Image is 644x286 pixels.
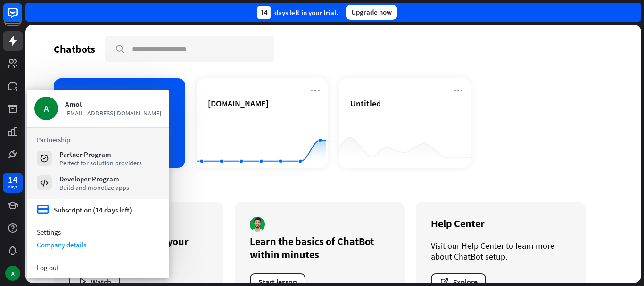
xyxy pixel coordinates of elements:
[3,173,23,193] a: 14 days
[250,217,265,232] img: author
[8,184,17,190] div: days
[59,183,129,192] div: Build and monetize apps
[8,175,17,184] div: 14
[65,99,162,109] div: Amol
[37,204,132,216] a: credit_card Subscription (14 days left)
[350,98,381,109] span: Untitled
[27,261,169,274] a: Log out
[431,240,570,262] div: Visit our Help Center to learn more about ChatBot setup.
[27,238,169,251] div: Company details
[27,226,169,238] a: Settings
[54,205,132,214] div: Subscription (14 days left)
[257,6,271,19] div: 14
[37,150,159,167] a: Partner Program Perfect for solution providers
[208,98,269,109] span: wintec.htechglobal.co.in
[37,204,49,216] i: credit_card
[250,235,389,261] div: Learn the basics of ChatBot within minutes
[34,97,58,120] div: A
[431,217,570,230] div: Help Center
[59,150,142,159] div: Partner Program
[5,266,20,281] div: A
[34,97,162,120] a: A Amol [EMAIL_ADDRESS][DOMAIN_NAME]
[65,109,162,117] span: [EMAIL_ADDRESS][DOMAIN_NAME]
[37,174,159,191] a: Developer Program Build and monetize apps
[59,174,129,183] div: Developer Program
[257,6,338,19] div: days left in your trial.
[346,5,397,20] div: Upgrade now
[37,135,159,144] h3: Partnership
[59,159,142,167] div: Perfect for solution providers
[54,42,95,56] div: Chatbots
[54,179,613,192] div: Get started
[8,4,36,32] button: Open LiveChat chat widget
